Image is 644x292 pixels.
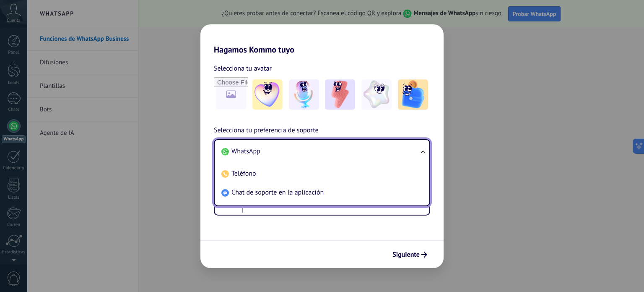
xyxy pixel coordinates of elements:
[231,188,324,197] span: Chat de soporte en la aplicación
[398,79,428,110] img: -5.jpeg
[289,79,319,110] img: -2.jpeg
[392,252,420,258] span: Siguiente
[361,79,392,110] img: -4.jpeg
[200,24,444,55] h2: Hagamos Kommo tuyo
[214,125,319,136] span: Selecciona tu preferencia de soporte
[231,147,260,155] span: WhatsApp
[252,79,283,110] img: -1.jpeg
[231,169,256,178] span: Teléfono
[389,247,431,262] button: Siguiente
[325,79,355,110] img: -3.jpeg
[214,63,272,74] span: Selecciona tu avatar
